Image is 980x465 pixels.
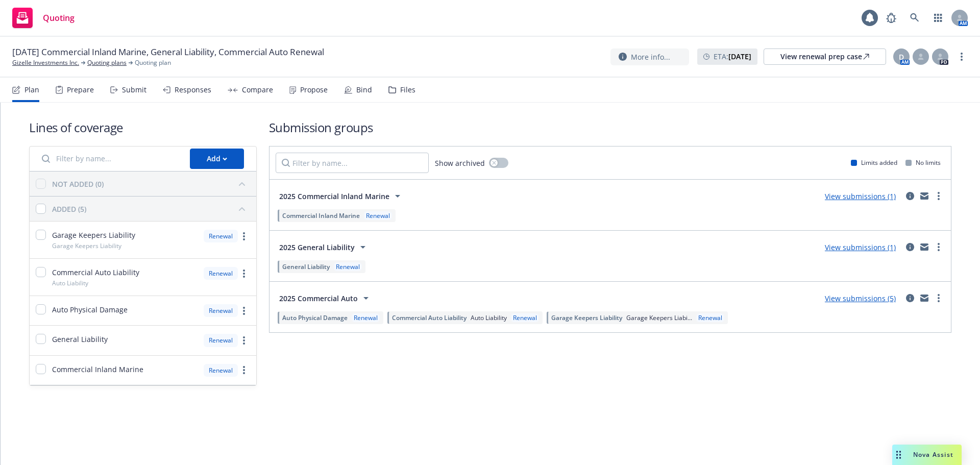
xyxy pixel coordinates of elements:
[87,58,127,67] a: Quoting plans
[276,237,373,257] button: 2025 General Liability
[238,267,250,280] a: more
[52,304,128,315] span: Auto Physical Damage
[207,149,227,168] div: Add
[764,48,886,65] a: View renewal prep case
[913,450,953,459] span: Nova Assist
[610,48,689,65] button: More info...
[356,86,372,94] div: Bind
[631,52,670,62] span: More info...
[471,313,507,322] span: Auto Liability
[238,305,250,317] a: more
[135,58,171,67] span: Quoting plan
[899,52,904,62] span: D
[334,262,362,271] div: Renewal
[933,241,945,253] a: more
[12,58,79,67] a: Gizelle Investments Inc.
[279,293,358,304] span: 2025 Commercial Auto
[190,149,244,169] button: Add
[780,49,869,64] div: View renewal prep case
[52,204,86,214] div: ADDED (5)
[282,211,360,220] span: Commercial Inland Marine
[52,241,121,250] span: Garage Keepers Liability
[204,304,238,317] div: Renewal
[728,52,751,61] strong: [DATE]
[904,292,916,304] a: circleInformation
[714,51,751,62] span: ETA :
[175,86,211,94] div: Responses
[364,211,392,220] div: Renewal
[122,86,146,94] div: Submit
[933,190,945,202] a: more
[52,230,135,240] span: Garage Keepers Liability
[36,149,184,169] input: Filter by name...
[276,288,376,308] button: 2025 Commercial Auto
[43,14,75,22] span: Quoting
[551,313,622,322] span: Garage Keepers Liability
[276,186,407,206] button: 2025 Commercial Inland Marine
[204,267,238,280] div: Renewal
[905,158,941,167] div: No limits
[352,313,380,322] div: Renewal
[918,241,930,253] a: mail
[918,292,930,304] a: mail
[29,119,257,136] h1: Lines of coverage
[52,279,88,287] span: Auto Liability
[904,190,916,202] a: circleInformation
[282,313,348,322] span: Auto Physical Damage
[24,86,39,94] div: Plan
[392,313,467,322] span: Commercial Auto Liability
[892,445,962,465] button: Nova Assist
[8,4,79,32] a: Quoting
[52,334,108,345] span: General Liability
[282,262,330,271] span: General Liability
[825,293,896,303] a: View submissions (5)
[52,267,139,278] span: Commercial Auto Liability
[52,201,250,217] button: ADDED (5)
[626,313,692,322] span: Garage Keepers Liabi...
[933,292,945,304] a: more
[511,313,539,322] div: Renewal
[204,364,238,377] div: Renewal
[238,334,250,347] a: more
[825,191,896,201] a: View submissions (1)
[204,230,238,242] div: Renewal
[52,176,250,192] button: NOT ADDED (0)
[242,86,273,94] div: Compare
[851,158,897,167] div: Limits added
[204,334,238,347] div: Renewal
[238,230,250,242] a: more
[300,86,328,94] div: Propose
[279,191,389,202] span: 2025 Commercial Inland Marine
[52,364,143,375] span: Commercial Inland Marine
[904,8,925,28] a: Search
[269,119,951,136] h1: Submission groups
[52,179,104,189] div: NOT ADDED (0)
[955,51,968,63] a: more
[279,242,355,253] span: 2025 General Liability
[918,190,930,202] a: mail
[904,241,916,253] a: circleInformation
[276,153,429,173] input: Filter by name...
[696,313,724,322] div: Renewal
[435,158,485,168] span: Show archived
[67,86,94,94] div: Prepare
[928,8,948,28] a: Switch app
[400,86,415,94] div: Files
[12,46,324,58] span: [DATE] Commercial Inland Marine, General Liability, Commercial Auto Renewal
[892,445,905,465] div: Drag to move
[825,242,896,252] a: View submissions (1)
[238,364,250,376] a: more
[881,8,901,28] a: Report a Bug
